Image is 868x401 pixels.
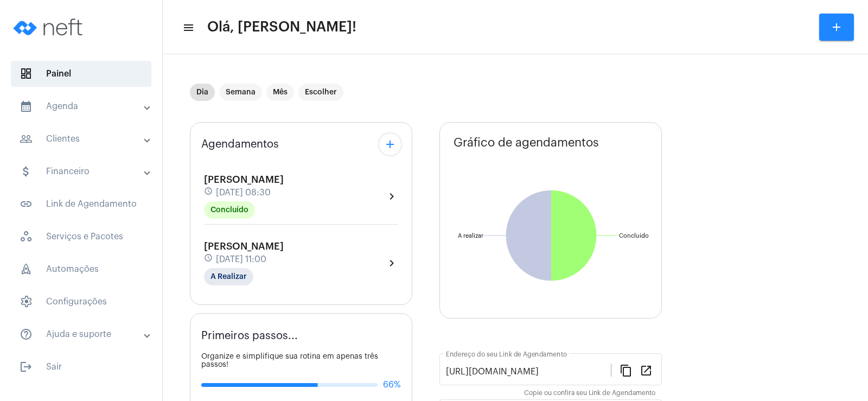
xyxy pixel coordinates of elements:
[298,84,343,101] mat-chip: Escolher
[190,84,215,101] mat-chip: Dia
[204,241,284,251] span: [PERSON_NAME]
[20,295,33,308] span: sidenav icon
[20,198,33,211] mat-icon: sidenav icon
[11,289,151,315] span: Configurações
[7,158,162,184] mat-expansion-panel-header: sidenav iconFinanceiro
[207,18,356,36] span: Olá, [PERSON_NAME]!
[182,21,193,34] mat-icon: sidenav icon
[204,253,214,265] mat-icon: schedule
[454,136,599,149] span: Gráfico de agendamentos
[201,138,279,150] span: Agendamentos
[9,5,90,49] img: logo-neft-novo-2.png
[620,364,633,377] mat-icon: content_copy
[20,230,33,243] span: sidenav icon
[385,190,398,203] mat-icon: chevron_right
[204,187,214,199] mat-icon: schedule
[219,84,262,101] mat-chip: Semana
[11,224,151,250] span: Serviços e Pacotes
[446,367,611,377] input: Link
[458,233,483,239] text: A realizar
[7,126,162,152] mat-expansion-panel-header: sidenav iconClientes
[524,390,655,397] mat-hint: Copie ou confira seu Link de Agendamento
[266,84,294,101] mat-chip: Mês
[11,354,151,380] span: Sair
[384,138,397,151] mat-icon: add
[20,132,145,145] mat-panel-title: Clientes
[20,263,33,276] span: sidenav icon
[11,191,151,217] span: Link de Agendamento
[830,21,843,34] mat-icon: add
[20,165,33,178] mat-icon: sidenav icon
[619,233,649,239] text: Concluído
[201,330,298,342] span: Primeiros passos...
[20,165,145,178] mat-panel-title: Financeiro
[204,201,255,219] mat-chip: Concluído
[216,188,271,198] span: [DATE] 08:30
[7,321,162,347] mat-expansion-panel-header: sidenav iconAjuda e suporte
[216,254,266,264] span: [DATE] 11:00
[204,268,253,285] mat-chip: A Realizar
[204,175,284,184] span: [PERSON_NAME]
[383,380,401,390] span: 66%
[7,93,162,119] mat-expansion-panel-header: sidenav iconAgenda
[385,257,398,270] mat-icon: chevron_right
[11,61,151,87] span: Painel
[20,328,145,341] mat-panel-title: Ajuda e suporte
[20,100,145,113] mat-panel-title: Agenda
[20,100,33,113] mat-icon: sidenav icon
[11,256,151,282] span: Automações
[201,353,378,368] span: Organize e simplifique sua rotina em apenas três passos!
[20,328,33,341] mat-icon: sidenav icon
[20,67,33,80] span: sidenav icon
[20,132,33,145] mat-icon: sidenav icon
[20,360,33,373] mat-icon: sidenav icon
[640,364,653,377] mat-icon: open_in_new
